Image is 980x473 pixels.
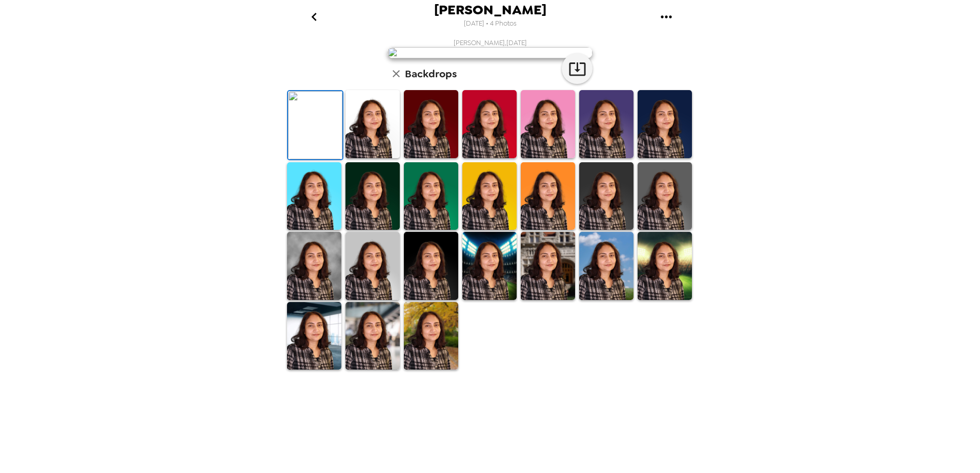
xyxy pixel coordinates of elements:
[387,47,593,58] img: user
[288,91,342,159] img: Original
[405,66,457,82] h6: Backdrops
[454,38,527,47] span: [PERSON_NAME] , [DATE]
[464,17,517,31] span: [DATE] • 4 Photos
[434,3,546,17] span: [PERSON_NAME]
